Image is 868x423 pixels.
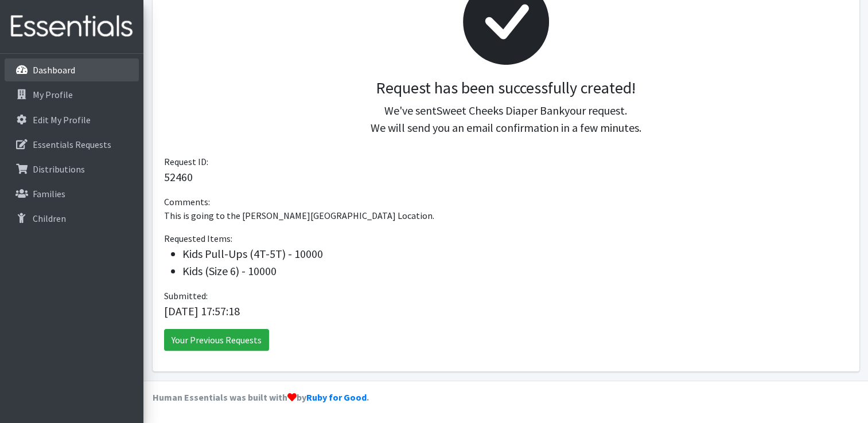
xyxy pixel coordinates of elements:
h3: Request has been successfully created! [173,79,839,98]
p: Essentials Requests [33,139,111,150]
span: Sweet Cheeks Diaper Bank [437,103,565,117]
span: Requested Items: [164,233,232,244]
a: Children [5,207,139,230]
a: Essentials Requests [5,133,139,156]
p: This is going to the [PERSON_NAME][GEOGRAPHIC_DATA] Location. [164,209,848,222]
span: Request ID: [164,156,208,167]
a: Edit My Profile [5,108,139,131]
strong: Human Essentials was built with by . [153,391,369,403]
a: Ruby for Good [306,391,367,403]
a: Dashboard [5,58,139,81]
p: We've sent your request. We will send you an email confirmation in a few minutes. [173,102,839,136]
p: Families [33,188,65,199]
p: Dashboard [33,64,75,76]
li: Kids Pull-Ups (4T-5T) - 10000 [182,245,848,263]
span: Comments: [164,196,210,207]
a: Distributions [5,158,139,181]
p: Edit My Profile [33,114,91,126]
a: My Profile [5,83,139,106]
p: 52460 [164,169,848,186]
a: Families [5,182,139,205]
a: Your Previous Requests [164,329,269,351]
p: Children [33,213,66,224]
p: My Profile [33,89,73,100]
p: [DATE] 17:57:18 [164,303,848,320]
span: Submitted: [164,290,208,301]
p: Distributions [33,163,85,175]
li: Kids (Size 6) - 10000 [182,263,848,280]
img: HumanEssentials [5,7,139,46]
